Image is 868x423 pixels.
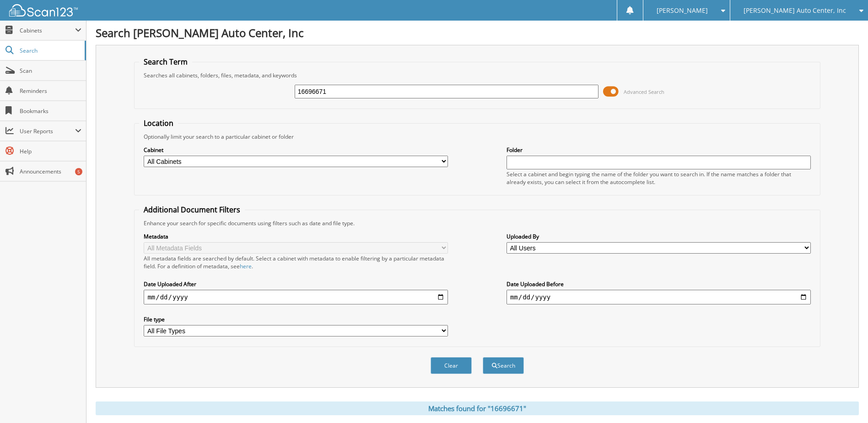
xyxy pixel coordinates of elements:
[744,8,846,13] span: [PERSON_NAME] Auto Center, Inc
[96,401,859,415] div: Matches found for "16696671"
[20,107,81,115] span: Bookmarks
[139,219,815,227] div: Enhance your search for specific documents using filters such as date and file type.
[240,262,252,270] a: here
[20,147,81,155] span: Help
[657,8,708,13] span: [PERSON_NAME]
[431,357,472,374] button: Clear
[507,290,811,304] input: end
[75,168,82,175] div: 5
[20,47,80,54] span: Search
[507,170,811,186] div: Select a cabinet and begin typing the name of the folder you want to search in. If the name match...
[139,205,245,215] legend: Additional Document Filters
[20,87,81,95] span: Reminders
[507,233,811,240] label: Uploaded By
[139,133,815,141] div: Optionally limit your search to a particular cabinet or folder
[483,357,524,374] button: Search
[9,4,78,16] img: scan123-logo-white.svg
[20,168,81,175] span: Announcements
[139,71,815,79] div: Searches all cabinets, folders, files, metadata, and keywords
[144,233,448,240] label: Metadata
[144,255,448,270] div: All metadata fields are searched by default. Select a cabinet with metadata to enable filtering b...
[96,25,859,40] h1: Search [PERSON_NAME] Auto Center, Inc
[144,280,448,288] label: Date Uploaded After
[139,57,192,67] legend: Search Term
[20,27,75,34] span: Cabinets
[139,118,178,128] legend: Location
[20,127,75,135] span: User Reports
[507,280,811,288] label: Date Uploaded Before
[624,88,664,95] span: Advanced Search
[144,290,448,304] input: start
[144,315,448,323] label: File type
[20,67,81,75] span: Scan
[507,146,811,154] label: Folder
[144,146,448,154] label: Cabinet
